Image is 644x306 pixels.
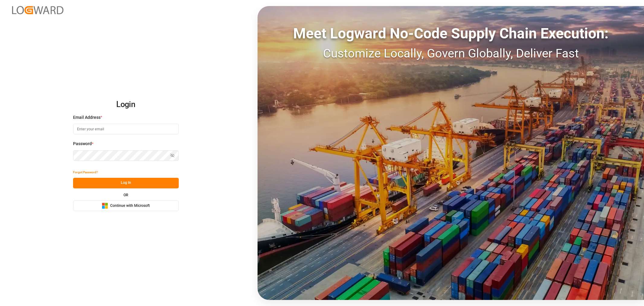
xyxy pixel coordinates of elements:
[73,114,101,121] span: Email Address
[73,167,98,178] button: Forgot Password?
[110,203,150,209] span: Continue with Microsoft
[123,193,128,197] small: OR
[73,124,179,134] input: Enter your email
[73,141,92,147] span: Password
[12,6,63,14] img: Logward_new_orange.png
[258,23,644,44] div: Meet Logward No-Code Supply Chain Execution:
[73,200,179,211] button: Continue with Microsoft
[73,95,179,114] h2: Login
[73,178,179,188] button: Log In
[258,44,644,63] div: Customize Locally, Govern Globally, Deliver Fast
